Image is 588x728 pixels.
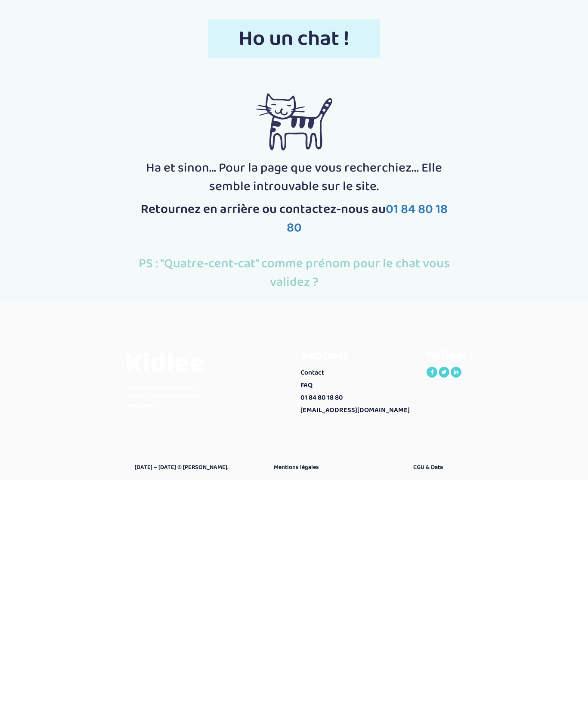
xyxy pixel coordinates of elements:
[300,392,414,404] a: 01 84 80 18 80
[287,199,448,238] a: 01 84 80 18 80
[137,159,451,196] p: Ha et sinon… Pour la page que vous recherchiez... Elle semble introuvable sur le site.
[208,19,380,58] span: Ho un chat !
[300,367,414,379] a: Contact
[256,93,332,150] img: cat-error-img.png
[427,348,540,362] h3: Follow !
[300,404,414,417] a: [EMAIL_ADDRESS][DOMAIN_NAME]
[125,384,211,409] p: Kidlee, la solution de garde d’enfant innovante, ludique et intelligente !
[274,463,400,472] a: Mentions légales
[137,200,451,237] p: Retournez en arrière ou contactez-nous au
[125,348,211,379] h3: Kidlee
[137,255,451,292] p: PS : "Quatre-cent-cat" comme prénom pour le chat vous validez ?
[413,463,539,472] a: CGU & Data
[300,348,414,362] h3: Support
[300,379,414,392] a: FAQ
[135,463,261,472] a: [DATE] – [DATE] © [PERSON_NAME].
